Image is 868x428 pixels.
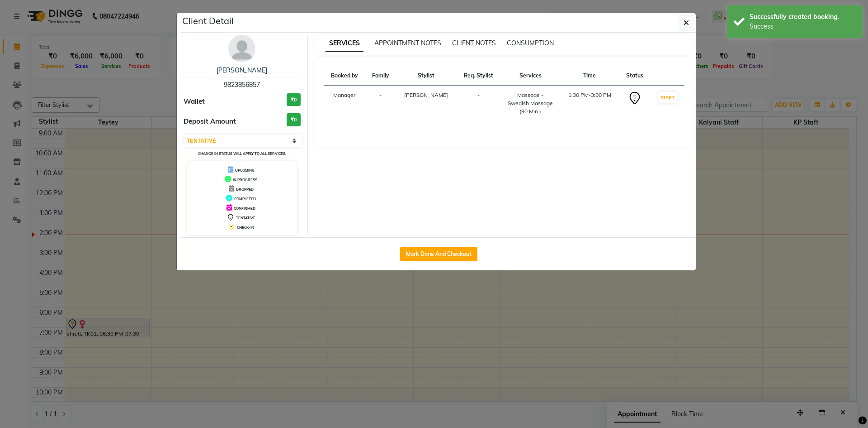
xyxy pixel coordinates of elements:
[404,91,448,98] span: [PERSON_NAME]
[287,93,301,106] h3: ₹0
[184,96,205,107] span: Wallet
[234,206,255,211] span: CONFIRMED
[365,66,396,86] th: Family
[452,39,496,47] span: CLIENT NOTES
[507,39,554,47] span: CONSUMPTION
[233,178,257,182] span: IN PROGRESS
[658,92,677,103] button: START
[234,197,256,201] span: COMPLETED
[396,66,456,86] th: Stylist
[224,81,260,89] span: 9823856857
[287,113,301,126] h3: ₹0
[237,225,254,230] span: CHECK-IN
[184,116,236,127] span: Deposit Amount
[500,66,560,86] th: Services
[236,187,254,192] span: DROPPED
[324,86,365,121] td: Manager
[217,66,267,74] a: [PERSON_NAME]
[456,66,500,86] th: Req. Stylist
[365,86,396,121] td: -
[228,35,255,62] img: avatar
[182,14,234,28] h5: Client Detail
[325,35,363,52] span: SERVICES
[235,168,255,173] span: UPCOMING
[198,151,286,156] small: Change in status will apply to all services.
[324,66,365,86] th: Booked by
[506,91,555,115] div: Massage - Swedish Massage (90 Min )
[750,22,856,31] div: Success
[750,12,856,22] div: Successfully created booking.
[400,247,477,261] button: Mark Done And Checkout
[456,86,500,121] td: -
[619,66,650,86] th: Status
[560,86,619,121] td: 1:30 PM-3:00 PM
[560,66,619,86] th: Time
[374,39,441,47] span: APPOINTMENT NOTES
[236,216,255,220] span: TENTATIVE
